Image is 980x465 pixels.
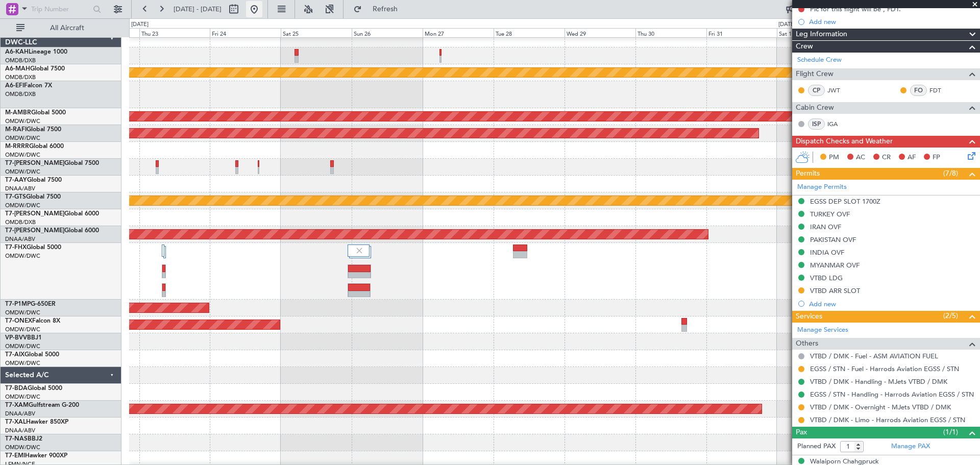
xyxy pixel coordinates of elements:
[5,402,79,408] a: T7-XAMGulfstream G-200
[5,127,27,133] span: M-RAFI
[5,134,40,142] a: OMDW/DWC
[5,110,31,116] span: M-AMBR
[5,143,29,150] span: M-RRRR
[5,160,64,166] span: T7-[PERSON_NAME]
[5,49,29,55] span: A6-KAH
[352,28,423,37] div: Sun 26
[908,153,916,163] span: AF
[5,427,35,434] a: DNAA/ABV
[810,261,860,270] div: MYANMAR OVF
[5,57,36,64] a: OMDB/DXB
[943,427,958,437] span: (1/1)
[810,223,841,231] div: IRAN OVF
[5,127,61,133] a: M-RAFIGlobal 7500
[210,28,281,37] div: Fri 24
[423,28,494,37] div: Mon 27
[810,364,959,373] a: EGSS / STN - Fuel - Harrods Aviation EGSS / STN
[5,235,35,243] a: DNAA/ABV
[139,28,210,37] div: Thu 23
[5,218,36,226] a: OMDB/DXB
[5,318,60,324] a: T7-ONEXFalcon 8X
[349,1,410,17] button: Refresh
[777,28,848,37] div: Sat 1
[5,194,61,200] a: T7-GTSGlobal 7500
[5,335,27,341] span: VP-BVV
[810,210,850,218] div: TURKEY OVF
[5,185,35,192] a: DNAA/ABV
[5,117,40,125] a: OMDW/DWC
[5,83,24,89] span: A6-EFI
[809,17,975,26] div: Add new
[943,168,958,179] span: (7/8)
[5,244,27,251] span: T7-FHX
[810,274,843,282] div: VTBD LDG
[810,235,856,244] div: PAKISTAN OVF
[5,335,42,341] a: VP-BVVBBJ1
[910,85,927,96] div: FO
[808,85,825,96] div: CP
[355,246,364,255] img: gray-close.svg
[797,325,848,335] a: Manage Services
[5,66,65,72] a: A6-MAHGlobal 7500
[5,143,64,150] a: M-RRRRGlobal 6000
[797,55,842,65] a: Schedule Crew
[565,28,635,37] div: Wed 29
[5,83,52,89] a: A6-EFIFalcon 7X
[809,300,975,308] div: Add new
[5,436,42,442] a: T7-NASBBJ2
[796,168,820,180] span: Permits
[364,6,407,13] span: Refresh
[796,29,847,40] span: Leg Information
[5,168,40,176] a: OMDW/DWC
[810,286,860,295] div: VTBD ARR SLOT
[929,86,952,95] a: FDT
[5,385,62,391] a: T7-BDAGlobal 5000
[5,110,66,116] a: M-AMBRGlobal 5000
[810,377,947,386] a: VTBD / DMK - Handling - MJets VTBD / DMK
[5,151,40,159] a: OMDW/DWC
[5,66,30,72] span: A6-MAH
[5,228,99,234] a: T7-[PERSON_NAME]Global 6000
[933,153,940,163] span: FP
[5,393,40,401] a: OMDW/DWC
[5,326,40,333] a: OMDW/DWC
[635,28,706,37] div: Thu 30
[11,20,111,36] button: All Aircraft
[796,311,822,323] span: Services
[5,444,40,451] a: OMDW/DWC
[5,410,35,418] a: DNAA/ABV
[5,402,29,408] span: T7-XAM
[796,338,818,350] span: Others
[827,86,850,95] a: JWT
[5,177,62,183] a: T7-AAYGlobal 7500
[5,352,59,358] a: T7-AIXGlobal 5000
[5,74,36,81] a: OMDB/DXB
[796,102,834,114] span: Cabin Crew
[281,28,352,37] div: Sat 25
[797,442,836,452] label: Planned PAX
[796,68,834,80] span: Flight Crew
[5,385,28,391] span: T7-BDA
[796,41,813,53] span: Crew
[810,352,938,360] a: VTBD / DMK - Fuel - ASM AVIATION FUEL
[5,453,67,459] a: T7-EMIHawker 900XP
[174,5,222,14] span: [DATE] - [DATE]
[5,301,56,307] a: T7-P1MPG-650ER
[706,28,777,37] div: Fri 31
[796,427,807,438] span: Pax
[778,20,796,29] div: [DATE]
[810,390,974,399] a: EGSS / STN - Handling - Harrods Aviation EGSS / STN
[5,342,40,350] a: OMDW/DWC
[810,248,844,257] div: INDIA OVF
[5,309,40,316] a: OMDW/DWC
[5,252,40,260] a: OMDW/DWC
[5,211,99,217] a: T7-[PERSON_NAME]Global 6000
[5,359,40,367] a: OMDW/DWC
[5,419,26,425] span: T7-XAL
[943,310,958,321] span: (2/5)
[5,419,68,425] a: T7-XALHawker 850XP
[5,352,24,358] span: T7-AIX
[27,25,108,32] span: All Aircraft
[810,5,901,13] div: Pic for this flight will be , FDT.
[5,453,25,459] span: T7-EMI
